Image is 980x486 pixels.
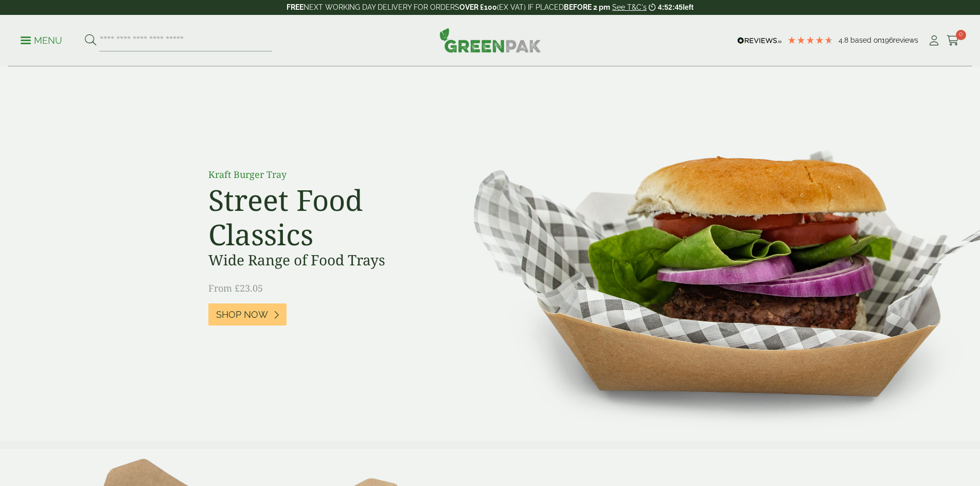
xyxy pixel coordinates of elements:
span: 196 [882,36,893,44]
span: From £23.05 [208,282,263,294]
img: Street Food Classics [441,67,980,441]
img: GreenPak Supplies [439,28,541,52]
strong: OVER £100 [459,3,497,11]
img: REVIEWS.io [737,37,782,44]
span: reviews [893,36,918,44]
h2: Street Food Classics [208,183,440,251]
a: 0 [947,33,959,48]
span: left [683,3,693,11]
a: See T&C's [612,3,647,11]
span: 4.8 [839,36,850,44]
p: Kraft Burger Tray [208,168,440,182]
p: Menu [21,34,62,47]
div: 4.79 Stars [787,35,833,45]
span: 4:52:45 [658,3,683,11]
span: 0 [956,30,966,40]
h3: Wide Range of Food Trays [208,251,440,269]
span: Shop Now [216,309,268,320]
a: Shop Now [208,303,287,326]
i: Cart [947,35,959,46]
strong: BEFORE 2 pm [564,3,610,11]
a: Menu [21,34,62,45]
strong: FREE [287,3,304,11]
span: Based on [850,36,882,44]
i: My Account [928,35,940,46]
